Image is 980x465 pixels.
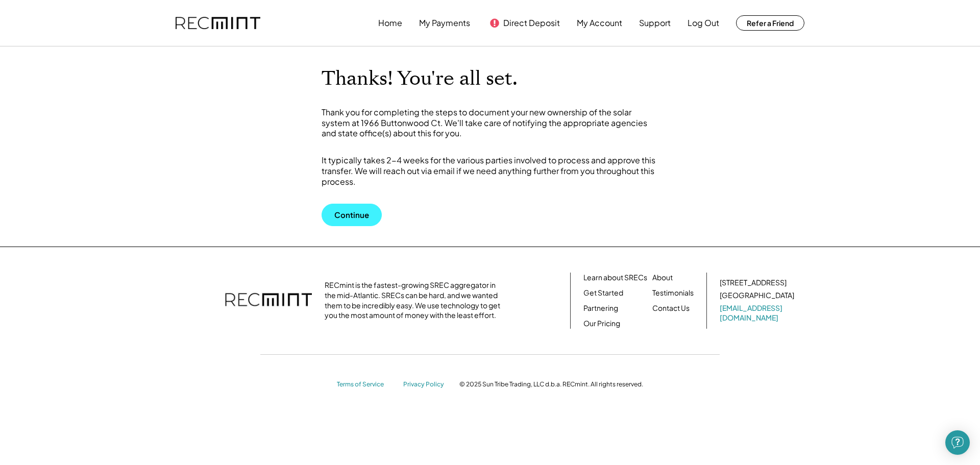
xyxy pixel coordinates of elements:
[176,17,260,30] img: recmint-logotype%403x.png
[945,430,970,455] div: Open Intercom Messenger
[652,288,694,298] a: Testimonials
[652,303,690,313] a: Contact Us
[583,288,623,298] a: Get Started
[583,303,618,313] a: Partnering
[639,13,671,33] button: Support
[720,290,794,301] div: [GEOGRAPHIC_DATA]
[459,380,643,388] div: © 2025 Sun Tribe Trading, LLC d.b.a. RECmint. All rights reserved.
[688,13,719,33] button: Log Out
[577,13,622,33] button: My Account
[419,13,470,33] button: My Payments
[225,283,312,319] img: recmint-logotype%403x.png
[720,278,787,288] div: [STREET_ADDRESS]
[652,273,673,283] a: About
[337,380,393,389] a: Terms of Service
[322,107,658,139] div: Thank you for completing the steps to document your new ownership of the solar system at 1966 But...
[736,15,804,31] button: Refer a Friend
[503,13,560,33] button: Direct Deposit
[378,13,402,33] button: Home
[583,319,620,329] a: Our Pricing
[325,280,506,320] div: RECmint is the fastest-growing SREC aggregator in the mid-Atlantic. SRECs can be hard, and we wan...
[322,155,658,187] div: It typically takes 2-4 weeks for the various parties involved to process and approve this transfe...
[322,67,518,91] h1: Thanks! You're all set.
[583,273,647,283] a: Learn about SRECs
[403,380,449,389] a: Privacy Policy
[720,303,796,323] a: [EMAIL_ADDRESS][DOMAIN_NAME]
[322,204,382,226] button: Continue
